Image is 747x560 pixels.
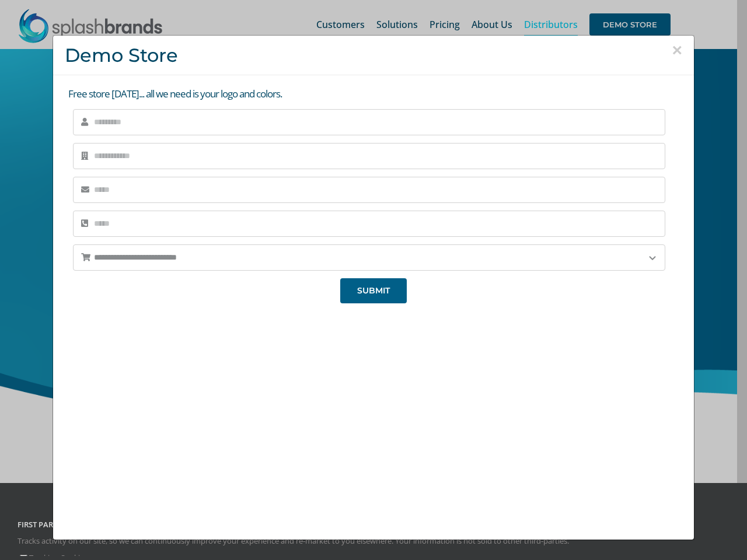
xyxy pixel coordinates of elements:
[340,278,407,303] button: SUBMIT
[672,41,682,59] button: Close
[68,87,682,101] p: Free store [DATE]... all we need is your logo and colors.
[181,312,566,528] iframe: SplashBrands Demo Store Overview
[357,286,390,296] span: SUBMIT
[65,44,682,66] h3: Demo Store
